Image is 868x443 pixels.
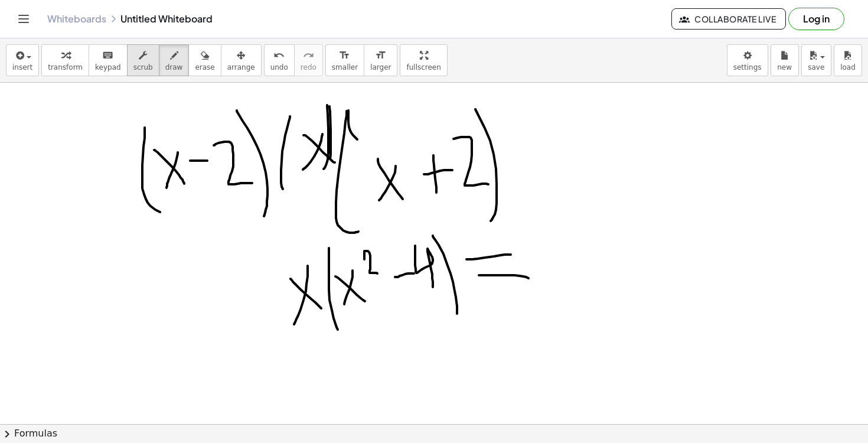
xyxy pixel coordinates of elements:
[788,8,844,30] button: Log in
[771,44,799,76] button: new
[6,44,39,76] button: insert
[303,48,314,63] i: redo
[400,44,447,76] button: fullscreen
[364,44,397,76] button: format_sizelarger
[294,44,323,76] button: redoredo
[47,13,106,25] a: Whiteboards
[777,63,792,71] span: new
[195,63,214,71] span: erase
[270,63,288,71] span: undo
[133,63,153,71] span: scrub
[727,44,768,76] button: settings
[102,48,113,63] i: keyboard
[89,44,128,76] button: keyboardkeypad
[48,63,83,71] span: transform
[221,44,262,76] button: arrange
[681,14,776,24] span: Collaborate Live
[370,63,391,71] span: larger
[406,63,440,71] span: fullscreen
[264,44,295,76] button: undoundo
[834,44,862,76] button: load
[14,9,33,28] button: Toggle navigation
[12,63,32,71] span: insert
[41,44,89,76] button: transform
[227,63,255,71] span: arrange
[808,63,824,71] span: save
[325,44,364,76] button: format_sizesmaller
[127,44,159,76] button: scrub
[159,44,190,76] button: draw
[840,63,856,71] span: load
[301,63,316,71] span: redo
[375,48,386,63] i: format_size
[273,48,285,63] i: undo
[801,44,831,76] button: save
[95,63,121,71] span: keypad
[733,63,762,71] span: settings
[188,44,221,76] button: erase
[332,63,358,71] span: smaller
[339,48,350,63] i: format_size
[165,63,183,71] span: draw
[671,8,786,30] button: Collaborate Live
